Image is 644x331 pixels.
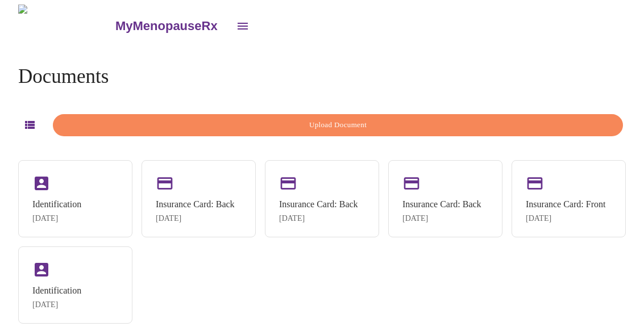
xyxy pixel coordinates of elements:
div: Insurance Card: Back [402,199,481,210]
div: Insurance Card: Front [526,199,605,210]
div: Identification [32,286,81,296]
div: [DATE] [279,214,358,223]
div: [DATE] [32,214,81,223]
h4: Documents [18,65,109,88]
div: Identification [32,199,81,210]
div: [DATE] [402,214,481,223]
a: MyMenopauseRx [114,6,228,46]
div: [DATE] [526,214,605,223]
button: open drawer [229,12,256,40]
div: [DATE] [32,300,81,309]
span: Upload Document [66,119,610,132]
div: Insurance Card: Back [279,199,358,210]
button: Switch to list view [18,114,41,136]
div: [DATE] [156,214,235,223]
img: MyMenopauseRx Logo [18,5,114,47]
h3: MyMenopauseRx [115,19,218,33]
button: Upload Document [53,114,623,136]
div: Insurance Card: Back [156,199,235,210]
